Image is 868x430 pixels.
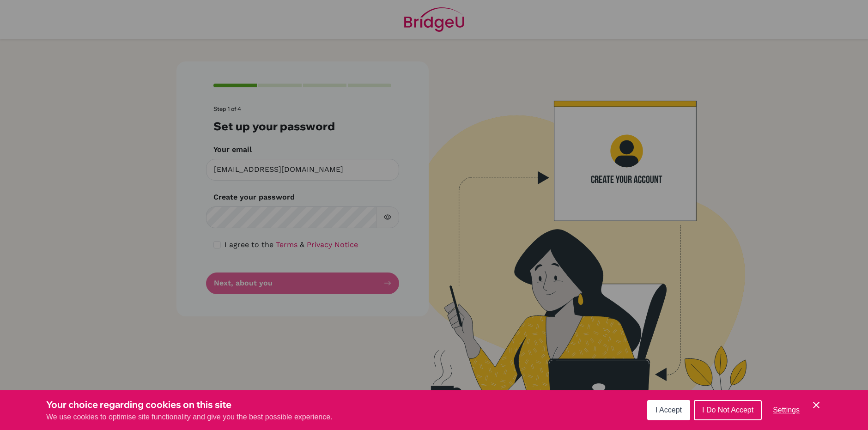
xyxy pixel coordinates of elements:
[647,400,690,420] button: I Accept
[773,406,800,414] span: Settings
[694,400,762,420] button: I Do Not Accept
[811,400,822,411] button: Save and close
[46,398,333,412] h3: Your choice regarding cookies on this site
[702,406,753,414] span: I Do Not Accept
[46,412,333,423] p: We use cookies to optimise site functionality and give you the best possible experience.
[765,401,807,419] button: Settings
[656,406,682,414] span: I Accept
